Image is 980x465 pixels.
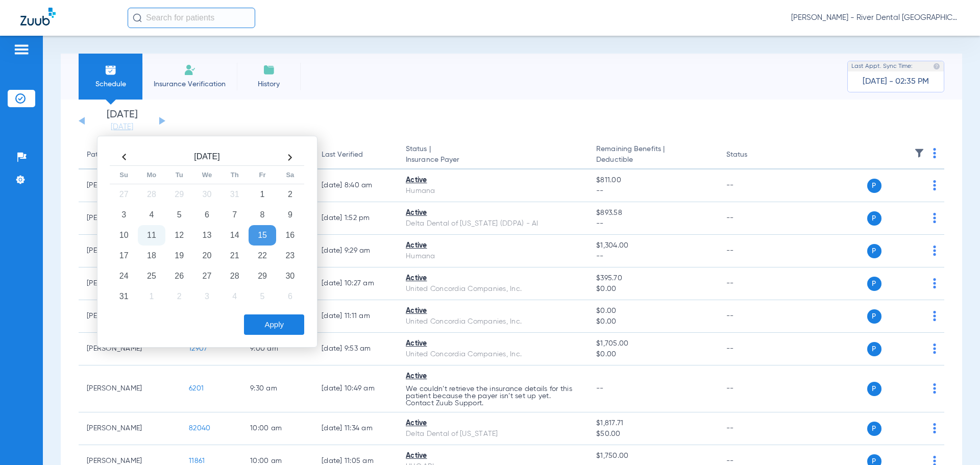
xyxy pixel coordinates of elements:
[910,311,920,321] img: x.svg
[933,344,936,354] img: group-dot-blue.svg
[596,385,604,392] span: --
[138,149,276,166] th: [DATE]
[398,141,588,169] th: Status |
[867,342,881,356] span: P
[244,314,304,335] button: Apply
[910,344,920,354] img: x.svg
[596,251,709,262] span: --
[718,141,787,169] th: Status
[596,306,709,316] span: $0.00
[105,64,117,76] img: Schedule
[244,79,293,89] span: History
[79,412,181,445] td: [PERSON_NAME]
[867,179,881,193] span: P
[86,79,135,89] span: Schedule
[851,61,913,71] span: Last Appt. Sync Time:
[718,235,787,267] td: --
[910,246,920,256] img: x.svg
[322,150,389,160] div: Last Verified
[263,64,275,76] img: History
[313,235,398,267] td: [DATE] 9:29 AM
[406,240,580,251] div: Active
[718,202,787,235] td: --
[184,64,196,76] img: Manual Insurance Verification
[596,451,709,461] span: $1,750.00
[718,365,787,412] td: --
[406,306,580,316] div: Active
[406,451,580,461] div: Active
[588,141,718,169] th: Remaining Benefits |
[933,311,936,321] img: group-dot-blue.svg
[242,365,313,412] td: 9:30 AM
[596,349,709,360] span: $0.00
[596,175,709,186] span: $811.00
[313,365,398,412] td: [DATE] 10:49 AM
[596,208,709,218] span: $893.58
[596,155,709,165] span: Deductible
[406,338,580,349] div: Active
[189,385,204,392] span: 6201
[406,218,580,229] div: Delta Dental of [US_STATE] (DDPA) - AI
[596,316,709,327] span: $0.00
[150,79,229,89] span: Insurance Verification
[596,418,709,429] span: $1,817.71
[867,277,881,291] span: P
[406,155,580,165] span: Insurance Payer
[718,333,787,365] td: --
[406,273,580,284] div: Active
[718,169,787,202] td: --
[189,425,210,432] span: 82040
[718,412,787,445] td: --
[313,412,398,445] td: [DATE] 11:34 AM
[933,148,936,158] img: group-dot-blue.svg
[910,383,920,394] img: x.svg
[87,150,132,160] div: Patient Name
[322,150,363,160] div: Last Verified
[91,110,153,132] li: [DATE]
[91,122,153,132] a: [DATE]
[867,309,881,324] span: P
[596,429,709,439] span: $50.00
[596,284,709,295] span: $0.00
[863,77,929,87] span: [DATE] - 02:35 PM
[933,423,936,433] img: group-dot-blue.svg
[933,213,936,223] img: group-dot-blue.svg
[596,338,709,349] span: $1,705.00
[242,333,313,365] td: 9:00 AM
[933,246,936,256] img: group-dot-blue.svg
[406,316,580,327] div: United Concordia Companies, Inc.
[406,418,580,429] div: Active
[79,333,181,365] td: [PERSON_NAME]
[189,345,207,352] span: 12907
[933,63,940,70] img: last sync help info
[914,148,924,158] img: filter.svg
[20,8,56,26] img: Zuub Logo
[867,422,881,436] span: P
[406,251,580,262] div: Humana
[910,213,920,223] img: x.svg
[718,267,787,300] td: --
[406,208,580,218] div: Active
[313,202,398,235] td: [DATE] 1:52 PM
[867,382,881,396] span: P
[596,186,709,197] span: --
[406,349,580,360] div: United Concordia Companies, Inc.
[406,186,580,197] div: Humana
[910,278,920,288] img: x.svg
[406,371,580,382] div: Active
[128,8,255,28] input: Search for patients
[87,150,173,160] div: Patient Name
[867,211,881,226] span: P
[596,240,709,251] span: $1,304.00
[313,333,398,365] td: [DATE] 9:53 AM
[791,13,960,23] span: [PERSON_NAME] - River Dental [GEOGRAPHIC_DATA]
[933,383,936,394] img: group-dot-blue.svg
[313,267,398,300] td: [DATE] 10:27 AM
[133,13,142,22] img: Search Icon
[406,429,580,439] div: Delta Dental of [US_STATE]
[242,412,313,445] td: 10:00 AM
[867,244,881,258] span: P
[189,457,205,464] span: 11861
[596,273,709,284] span: $395.70
[933,278,936,288] img: group-dot-blue.svg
